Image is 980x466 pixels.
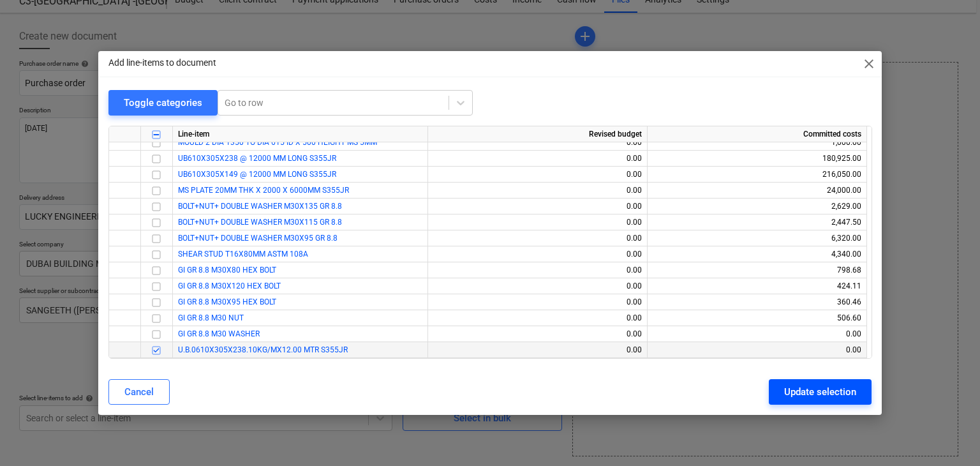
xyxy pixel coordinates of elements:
[433,262,642,278] div: 0.00
[653,167,861,183] div: 216,050.00
[178,266,276,274] a: GI GR 8.8 M30X80 HEX BOLT
[653,135,861,151] div: 1,000.00
[653,214,861,230] div: 2,447.50
[178,234,338,243] a: BOLT+NUT+ DOUBLE WASHER M30X95 GR 8.8
[653,310,861,326] div: 506.60
[178,170,336,179] a: UB610X305X149 @ 12000 MM LONG S355JR
[433,326,642,342] div: 0.00
[178,329,260,338] a: GI GR 8.8 M30 WASHER
[653,294,861,310] div: 360.46
[653,199,861,214] div: 2,629.00
[433,310,642,326] div: 0.00
[124,94,202,111] div: Toggle categories
[653,278,861,294] div: 424.11
[108,56,216,70] p: Add line-items to document
[433,151,642,167] div: 0.00
[433,214,642,230] div: 0.00
[178,282,281,290] a: GI GR 8.8 M30X120 HEX BOLT
[108,379,170,405] button: Cancel
[124,384,154,400] div: Cancel
[428,126,648,142] div: Revised budget
[648,126,867,142] div: Committed costs
[433,342,642,358] div: 0.00
[173,126,428,142] div: Line-item
[178,154,336,163] a: UB610X305X238 @ 12000 MM LONG S355JR
[433,135,642,151] div: 0.00
[178,297,276,306] a: GI GR 8.8 M30X95 HEX BOLT
[653,230,861,246] div: 6,320.00
[916,405,980,466] iframe: Chat Widget
[433,278,642,294] div: 0.00
[178,345,348,354] a: U.B.0610X305X238.10KG/MX12.00 MTR S355JR
[178,202,342,211] a: BOLT+NUT+ DOUBLE WASHER M30X135 GR 8.8
[433,294,642,310] div: 0.00
[178,186,349,195] a: MS PLATE 20MM THK X 2000 X 6000MM S355JR
[653,246,861,262] div: 4,340.00
[433,246,642,262] div: 0.00
[769,379,872,405] button: Update selection
[178,138,377,147] a: MOULD 2 DIA 1350 TO DIA 615 ID X 500 HEIGHT MS 5MM
[653,342,861,358] div: 0.00
[433,230,642,246] div: 0.00
[108,90,218,116] button: Toggle categories
[653,183,861,199] div: 24,000.00
[861,56,877,71] span: close
[653,326,861,342] div: 0.00
[178,250,308,259] a: SHEAR STUD T16X80MM ASTM 108A
[433,199,642,214] div: 0.00
[784,384,856,400] div: Update selection
[653,262,861,278] div: 798.68
[178,313,244,322] a: GI GR 8.8 M30 NUT
[433,167,642,183] div: 0.00
[653,151,861,167] div: 180,925.00
[178,218,342,227] a: BOLT+NUT+ DOUBLE WASHER M30X115 GR 8.8
[433,183,642,199] div: 0.00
